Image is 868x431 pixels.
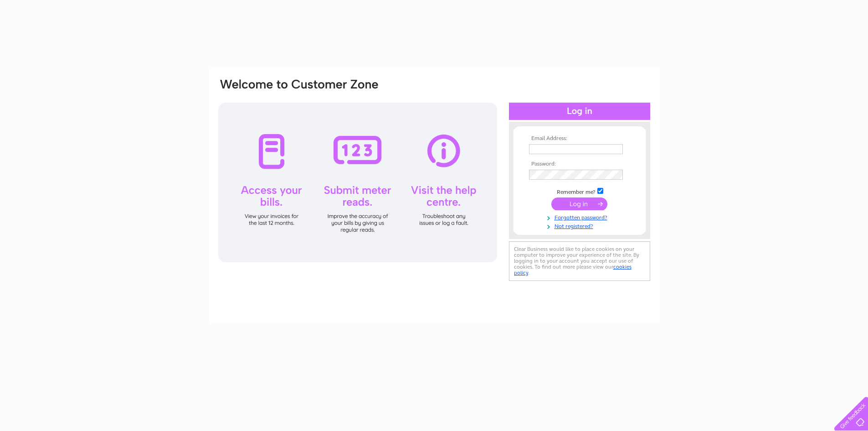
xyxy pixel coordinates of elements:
[527,187,632,196] td: Remember me?
[551,197,607,210] input: Submit
[527,135,632,142] th: Email Address:
[527,161,632,167] th: Password:
[529,213,632,221] a: Forgotten password?
[529,221,632,230] a: Not registered?
[509,241,650,281] div: Clear Business would like to place cookies on your computer to improve your experience of the sit...
[514,264,632,276] a: cookies policy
